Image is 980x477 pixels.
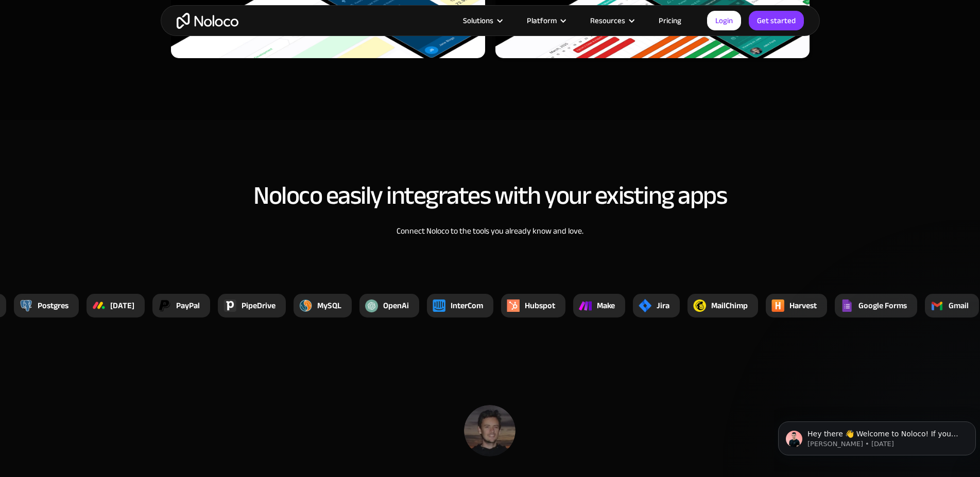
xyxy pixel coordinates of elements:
[774,400,980,472] iframe: Intercom notifications message
[597,299,615,312] div: Make
[657,299,669,312] div: Jira
[590,14,625,27] div: Resources
[463,14,493,27] div: Solutions
[749,11,804,30] a: Get started
[171,182,810,209] h2: Noloco easily integrates with your existing apps
[354,225,627,237] div: Connect Noloco to the tools you already know and love.
[38,299,68,312] div: Postgres
[525,299,555,312] div: Hubspot
[949,299,969,312] div: Gmail
[707,11,741,30] a: Login
[858,299,907,312] div: Google Forms
[646,14,694,27] a: Pricing
[177,13,238,29] a: home
[317,299,341,312] div: MySQL
[110,299,134,312] div: [DATE]
[577,14,646,27] div: Resources
[176,299,200,312] div: PayPal
[383,299,409,312] div: OpenAi
[514,14,577,27] div: Platform
[451,299,483,312] div: InterCom
[242,299,276,312] div: PipeDrive
[527,14,557,27] div: Platform
[789,299,817,312] div: Harvest
[450,14,514,27] div: Solutions
[711,299,748,312] div: MailChimp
